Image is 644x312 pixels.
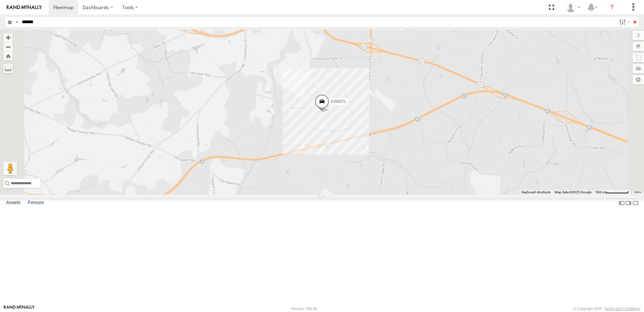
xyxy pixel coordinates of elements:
[555,190,591,194] span: Map data ©2025 Google
[3,42,13,51] button: Zoom out
[605,307,640,311] a: Terms and Conditions
[291,307,317,311] div: Version: 306.00
[595,190,605,194] span: 500 m
[616,17,631,27] label: Search Filter Options
[625,198,632,208] label: Dock Summary Table to the Right
[3,51,13,61] button: Zoom Home
[3,33,13,42] button: Zoom in
[3,162,17,175] button: Drag Pegman onto the map to open Street View
[25,198,47,208] label: Fences
[593,190,631,195] button: Map Scale: 500 m per 65 pixels
[634,191,641,193] a: Terms
[3,64,13,73] label: Measure
[618,198,625,208] label: Dock Summary Table to the Left
[632,198,639,208] label: Hide Summary Table
[331,99,347,104] span: 635807L
[14,17,20,27] label: Search Query
[633,75,644,84] label: Map Settings
[607,2,617,13] i: ?
[522,190,551,195] button: Keyboard shortcuts
[3,198,24,208] label: Assets
[7,5,42,10] img: rand-logo.svg
[4,305,35,312] a: Visit our Website
[573,307,640,311] div: © Copyright 2025 -
[563,2,583,12] div: Brandon Shelton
